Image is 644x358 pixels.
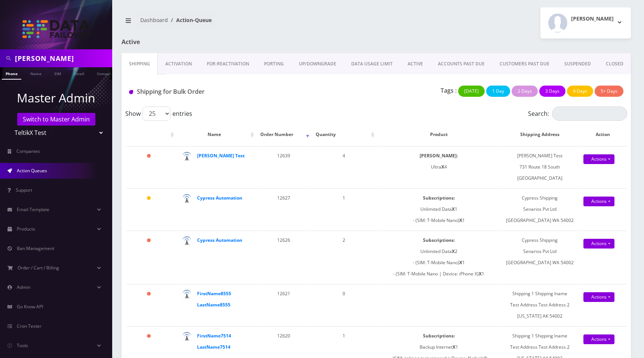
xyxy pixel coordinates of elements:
a: Cypress Automation [197,237,242,243]
a: ACCOUNTS PAST DUE [430,53,492,75]
h2: [PERSON_NAME] [571,16,614,22]
a: CUSTOMERS PAST DUE [492,53,557,75]
button: 2 Days [512,86,538,97]
th: Order Number: activate to sort column ascending [257,124,311,145]
b: X [452,248,455,254]
label: Show entries [125,107,192,121]
td: 12621 [257,284,311,325]
b: X [452,206,455,212]
td: Ultra 4 [377,146,501,188]
button: [PERSON_NAME] [540,7,631,38]
td: [PERSON_NAME] Test 731 Route 18 South [GEOGRAPHIC_DATA] [502,146,578,188]
a: Dashboard [140,16,168,24]
span: Products [17,226,35,232]
td: Cypress Shipping Senarios Pvt Ltd [GEOGRAPHIC_DATA] WA 54002 [502,231,578,283]
a: SUSPENDED [557,53,598,75]
a: UP/DOWNGRADE [291,53,344,75]
a: FOR-REActivation [199,53,257,75]
a: DATA USAGE LIMIT [344,53,400,75]
span: Order / Cart / Billing [18,265,59,271]
b: Subscriptions: [423,237,455,243]
a: Email [70,67,88,79]
th: : activate to sort column ascending [126,124,176,145]
td: Cypress Shipping Senarios Pvt Ltd [GEOGRAPHIC_DATA] WA 54002 [502,188,578,230]
label: Search: [528,107,627,121]
a: Phone [2,67,21,80]
a: [PERSON_NAME] Test [197,152,245,159]
a: FirstName7514 LastName7514 [197,333,231,350]
b: X [453,344,456,350]
span: Support [16,187,32,193]
span: Action Queues [17,167,47,174]
a: Company [93,67,118,79]
a: Actions [583,197,614,206]
img: TeltikX Test [22,20,90,38]
button: 5+ Days [595,86,623,97]
button: 1 Day [486,86,510,97]
td: 1 [312,188,376,230]
a: Actions [583,292,614,302]
a: Shipping [122,53,158,75]
button: 3 Days [539,86,565,97]
td: 12627 [257,188,311,230]
nav: breadcrumb [122,12,371,34]
td: 4 [312,146,376,188]
th: Quantity: activate to sort column ascending [312,124,376,145]
img: Shipping for Bulk Order [129,90,133,94]
td: 2 [312,231,376,283]
a: ACTIVE [400,53,430,75]
b: Subscriptions: [423,333,455,339]
span: Ban Management [17,245,54,251]
b: [PERSON_NAME]: [420,152,458,159]
h1: Shipping for Bulk Order [129,88,286,95]
a: Actions [583,334,614,344]
a: PORTING [257,53,291,75]
a: Activation [158,53,199,75]
a: FirstName8555 LastName8555 [197,290,231,308]
td: 0 [312,284,376,325]
b: X [441,164,444,170]
b: Subscriptions: [423,195,455,201]
td: 12639 [257,146,311,188]
input: Search in Company [15,51,110,65]
th: Product [377,124,501,145]
span: Companies [16,148,40,154]
button: [DATE] [458,86,485,97]
a: Switch to Master Admin [17,113,95,126]
a: Cypress Automation [197,195,242,201]
button: 4 Days [567,86,593,97]
td: Shipping 1 Shipping lname Test Address Test Address 2 [US_STATE] AK 54002 [502,284,578,325]
b: X [459,259,462,266]
td: Unlimited Data 1 - (SIM: T-Mobile Nano) 1 [377,188,501,230]
td: Unlimited Data 2 - (SIM: T-Mobile Nano) 1 - (SIM: T-Mobile Nano | Device: iPhone X) 1 [377,231,501,283]
input: Search: [552,107,627,121]
span: Go Know API [17,303,43,310]
b: X [479,271,482,277]
span: Tools [17,342,28,349]
a: CLOSED [598,53,631,75]
span: Email Template [17,206,49,213]
a: SIM [50,67,65,79]
td: 12626 [257,231,311,283]
li: Action-Queue [168,16,212,24]
th: Shipping Address [502,124,578,145]
select: Showentries [142,107,171,121]
a: Name [27,67,45,79]
a: Actions [583,154,614,164]
th: Name: activate to sort column ascending [177,124,256,145]
a: Actions [583,239,614,249]
h1: Active [122,38,284,46]
span: Cron Tester [17,323,42,329]
th: Action [579,124,626,145]
b: X [459,217,462,223]
p: Tags : [441,86,457,95]
span: Admin [17,284,30,290]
